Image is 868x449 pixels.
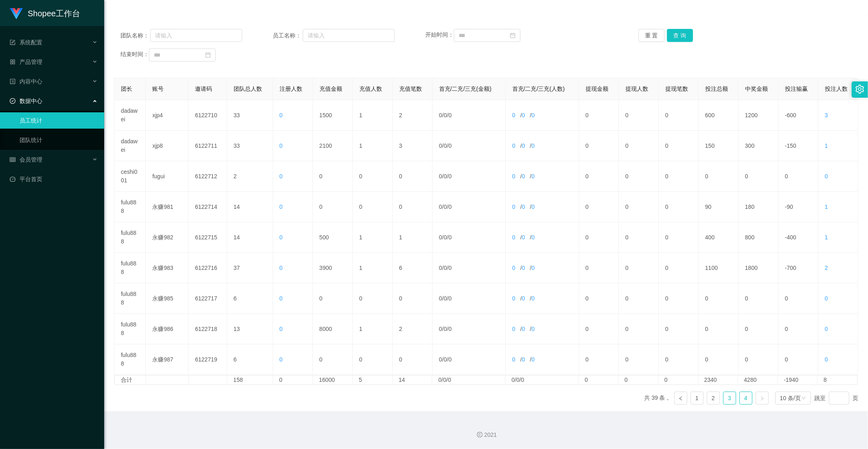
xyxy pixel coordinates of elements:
[188,283,227,314] td: 6122717
[444,204,447,210] span: 0
[825,265,828,271] span: 2
[512,112,516,118] span: 0
[512,142,516,149] span: 0
[120,51,149,58] span: 结束时间：
[146,283,188,314] td: 永赚985
[659,222,699,253] td: 0
[425,32,454,38] span: 开始时间：
[114,161,146,192] td: ceshi001
[674,392,687,405] li: 上一页
[825,142,828,149] span: 1
[146,344,188,375] td: 永赚987
[10,8,23,20] img: logo.9652507e.png
[477,432,483,438] i: 图标: copyright
[638,29,665,42] button: 重 置
[506,161,579,192] td: / /
[303,29,395,42] input: 请输入
[10,98,15,104] i: 图标: check-circle-o
[313,161,353,192] td: 0
[146,222,188,253] td: 永赚982
[393,100,433,131] td: 2
[280,265,283,271] span: 0
[188,192,227,222] td: 6122714
[659,161,699,192] td: 0
[433,283,506,314] td: / /
[280,142,283,149] span: 0
[778,283,818,314] td: 0
[313,131,353,161] td: 2100
[188,161,227,192] td: 6122712
[619,376,658,384] td: 0
[531,295,535,302] span: 0
[227,344,273,375] td: 6
[531,112,535,118] span: 0
[512,265,516,271] span: 0
[444,356,447,363] span: 0
[448,173,452,180] span: 0
[444,326,447,332] span: 0
[313,314,353,344] td: 8000
[444,295,447,302] span: 0
[448,142,452,149] span: 0
[818,376,857,384] td: 8
[353,253,393,283] td: 1
[505,376,579,384] td: 0/0/0
[188,100,227,131] td: 6122710
[778,192,818,222] td: -90
[522,142,525,149] span: 0
[10,157,15,162] i: 图标: table
[353,283,393,314] td: 0
[433,253,506,283] td: / /
[512,295,516,302] span: 0
[353,376,393,384] td: 5
[280,204,283,210] span: 0
[444,142,447,149] span: 0
[439,85,492,92] span: 首充/二充/三充(金额)
[522,234,525,241] span: 0
[579,344,619,375] td: 0
[227,253,273,283] td: 37
[579,192,619,222] td: 0
[778,131,818,161] td: -150
[20,112,98,129] a: 员工统计
[188,253,227,283] td: 6122716
[313,192,353,222] td: 0
[439,295,442,302] span: 0
[579,283,619,314] td: 0
[659,253,699,283] td: 0
[723,392,736,405] li: 3
[114,100,146,131] td: dadawei
[658,376,698,384] td: 0
[227,314,273,344] td: 13
[705,85,728,92] span: 投注总额
[579,376,619,384] td: 0
[699,314,739,344] td: 0
[699,161,739,192] td: 0
[433,161,506,192] td: / /
[114,192,146,222] td: fulu888
[531,204,535,210] span: 0
[579,161,619,192] td: 0
[586,85,608,92] span: 提现金额
[739,192,778,222] td: 180
[506,314,579,344] td: / /
[280,112,283,118] span: 0
[778,376,818,384] td: -1940
[28,0,80,26] h1: Shopee工作台
[522,173,525,180] span: 0
[739,100,778,131] td: 1200
[619,344,659,375] td: 0
[313,376,353,384] td: 16000
[280,85,302,92] span: 注册人数
[506,344,579,375] td: / /
[506,131,579,161] td: / /
[146,161,188,192] td: fugui
[659,192,699,222] td: 0
[280,234,283,241] span: 0
[825,85,848,92] span: 投注人数
[619,253,659,283] td: 0
[439,265,442,271] span: 0
[778,161,818,192] td: 0
[698,376,738,384] td: 2340
[579,253,619,283] td: 0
